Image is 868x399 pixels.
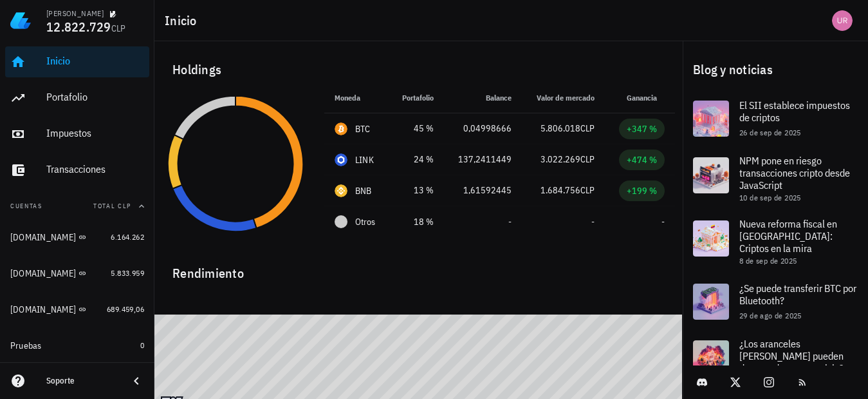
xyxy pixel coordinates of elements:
a: NPM pone en riesgo transacciones cripto desde JavaScript 10 de sep de 2025 [683,147,868,210]
span: 6.164.262 [111,232,144,242]
a: Inicio [5,46,149,77]
div: [DOMAIN_NAME] [10,268,76,279]
span: CLP [580,122,595,134]
div: 24 % [399,153,434,166]
div: 18 % [399,215,434,229]
span: CLP [111,23,126,34]
div: Transacciones [46,163,144,175]
a: Transacciones [5,155,149,186]
div: +199 % [627,184,657,197]
div: Soporte [46,376,118,386]
span: CLP [580,184,595,196]
span: 10 de sep de 2025 [739,193,801,202]
div: [DOMAIN_NAME] [10,304,76,315]
span: CLP [580,153,595,165]
h1: Inicio [165,10,202,31]
div: 13 % [399,184,434,197]
button: CuentasTotal CLP [5,191,149,222]
a: ¿Se puede transferir BTC por Bluetooth? 29 de ago de 2025 [683,273,868,330]
div: Rendimiento [162,253,675,284]
a: ¿Los aranceles [PERSON_NAME] pueden desencadenar una crisis? [683,330,868,393]
div: 45 % [399,122,434,135]
a: El SII establece impuestos de criptos 26 de sep de 2025 [683,90,868,147]
span: 12.822.729 [46,18,111,35]
span: 0 [140,340,144,350]
div: Impuestos [46,127,144,139]
div: BTC [355,122,371,135]
span: Ganancia [627,93,665,102]
a: [DOMAIN_NAME] 6.164.262 [5,222,149,253]
div: +474 % [627,153,657,166]
span: 26 de sep de 2025 [739,128,801,137]
a: Pruebas 0 [5,330,149,361]
div: Inicio [46,55,144,67]
th: Moneda [324,83,389,113]
button: Archivadas [5,361,149,392]
span: 3.022.269 [540,153,580,165]
th: Portafolio [389,83,444,113]
div: Holdings [162,49,675,90]
div: Blog y noticias [683,49,868,90]
div: Pruebas [10,340,42,351]
div: 1,61592445 [454,184,512,197]
span: - [591,216,595,228]
span: 8 de sep de 2025 [739,256,797,266]
div: +347 % [627,122,657,135]
span: ¿Se puede transferir BTC por Bluetooth? [739,282,856,307]
a: [DOMAIN_NAME] 5.833.959 [5,258,149,289]
span: 29 de ago de 2025 [739,311,802,320]
span: 1.684.756 [540,184,580,196]
div: 0,04998666 [454,122,512,135]
span: - [661,216,665,228]
div: Portafolio [46,91,144,103]
span: El SII establece impuestos de criptos [739,99,850,124]
div: avatar [832,10,853,31]
th: Balance [444,83,522,113]
a: Impuestos [5,119,149,150]
div: LINK-icon [335,153,347,166]
span: Nueva reforma fiscal en [GEOGRAPHIC_DATA]: Criptos en la mira [739,217,837,255]
span: NPM pone en riesgo transacciones cripto desde JavaScript [739,154,850,191]
span: 5.806.018 [540,122,580,134]
div: [PERSON_NAME] [46,8,104,19]
div: LINK [355,153,374,166]
div: BTC-icon [335,122,347,135]
a: Nueva reforma fiscal en [GEOGRAPHIC_DATA]: Criptos en la mira 8 de sep de 2025 [683,210,868,273]
a: Portafolio [5,83,149,113]
span: Otros [355,215,375,229]
img: LedgiFi [10,10,31,31]
div: BNB-icon [335,184,347,197]
span: Total CLP [93,202,131,210]
span: 5.833.959 [111,268,144,278]
a: [DOMAIN_NAME] 689.459,06 [5,294,149,325]
span: 689.459,06 [107,304,144,314]
div: BNB [355,184,372,197]
span: - [508,216,512,228]
th: Valor de mercado [522,83,605,113]
span: ¿Los aranceles [PERSON_NAME] pueden desencadenar una crisis? [739,337,844,375]
div: 137,2411449 [454,153,512,166]
div: [DOMAIN_NAME] [10,232,76,243]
